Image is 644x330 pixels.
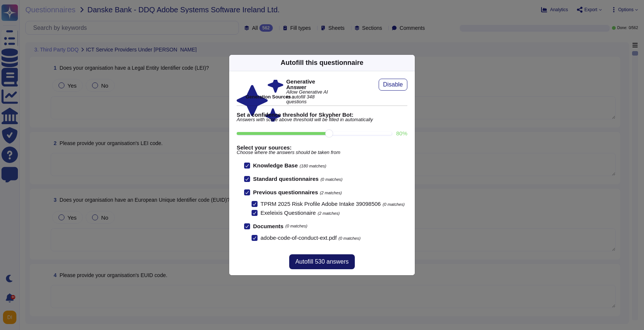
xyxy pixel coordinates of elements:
[286,90,333,104] span: Allow Generative AI to autofill 348 questions
[253,223,284,229] b: Documents
[338,236,360,241] span: (0 matches)
[286,79,333,90] b: Generative Answer
[285,224,307,228] span: (0 matches)
[383,82,403,88] span: Disable
[281,58,363,68] div: Autofill this questionnaire
[253,176,319,182] b: Standard questionnaires
[246,94,294,100] b: Generation Sources :
[379,79,407,91] button: Disable
[253,162,298,169] b: Knowledge Base
[253,189,318,195] b: Previous questionnaires
[261,235,337,241] span: adobe-code-of-conduct-ext.pdf
[289,254,354,269] button: Autofill 530 answers
[295,259,348,265] span: Autofill 530 answers
[320,191,342,195] span: (2 matches)
[237,117,407,122] span: Answers with score above threshold will be filled in automatically
[261,201,381,207] span: TPRM 2025 Risk Profile Adobe Intake 39098506
[261,210,316,216] span: Exeleixis Questionaire
[321,177,342,182] span: (0 matches)
[237,150,407,155] span: Choose where the answers should be taken from
[300,164,326,168] span: (180 matches)
[318,211,340,216] span: (2 matches)
[396,131,407,136] label: 80 %
[237,145,407,150] b: Select your sources:
[383,202,405,207] span: (0 matches)
[237,112,407,117] b: Set a confidence threshold for Skypher Bot:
